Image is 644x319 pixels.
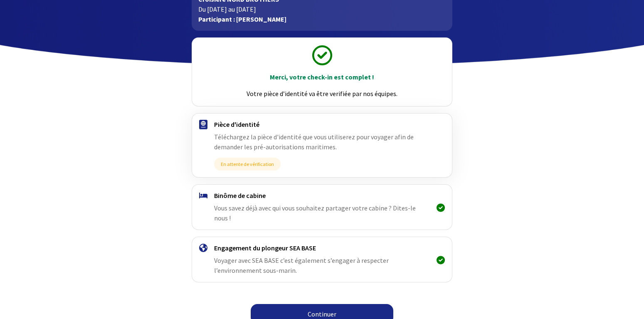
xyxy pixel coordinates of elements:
span: Téléchargez la pièce d'identité que vous utiliserez pour voyager afin de demander les pré-autoris... [214,133,414,151]
span: Vous savez déjà avec qui vous souhaitez partager votre cabine ? Dites-le nous ! [214,204,416,222]
span: En attente de vérification [214,158,281,171]
h4: Binôme de cabine [214,191,430,200]
h4: Pièce d'identité [214,120,430,129]
p: Merci, votre check-in est complet ! [200,72,444,82]
img: passport.svg [199,120,207,129]
p: Participant : [PERSON_NAME] [198,14,446,24]
h4: Engagement du plongeur SEA BASE [214,244,430,252]
p: Votre pièce d’identité va être verifiée par nos équipes. [200,89,444,99]
p: Du [DATE] au [DATE] [198,4,446,14]
img: binome.svg [199,193,207,198]
span: Voyager avec SEA BASE c’est également s’engager à respecter l’environnement sous-marin. [214,256,389,274]
img: engagement.svg [199,244,207,252]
